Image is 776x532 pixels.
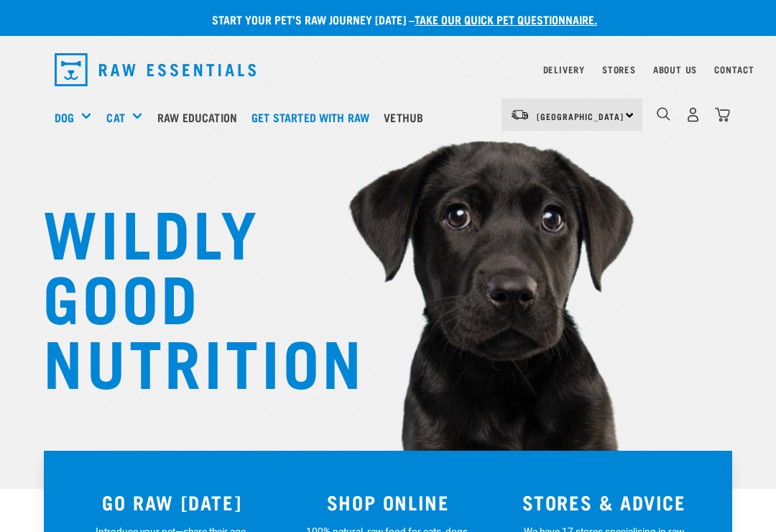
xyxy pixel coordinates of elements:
h3: SHOP ONLINE [289,491,488,513]
img: Raw Essentials Logo [55,53,256,86]
nav: dropdown navigation [43,47,733,92]
a: Get started with Raw [248,88,380,146]
a: Dog [55,109,74,126]
img: home-icon-1@2x.png [657,107,670,121]
span: [GEOGRAPHIC_DATA] [537,114,624,119]
a: Stores [602,67,636,72]
h3: GO RAW [DATE] [73,491,272,513]
a: Vethub [380,88,434,146]
h3: STORES & ADVICE [504,491,703,513]
h1: WILDLY GOOD NUTRITION [43,198,331,392]
a: take our quick pet questionnaire. [415,16,597,22]
a: About Us [653,67,697,72]
a: Delivery [543,67,585,72]
a: Raw Education [154,88,248,146]
img: van-moving.png [510,109,530,121]
img: home-icon@2x.png [715,107,730,122]
a: Cat [106,109,124,126]
img: user.png [685,107,701,122]
a: Contact [714,67,754,72]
